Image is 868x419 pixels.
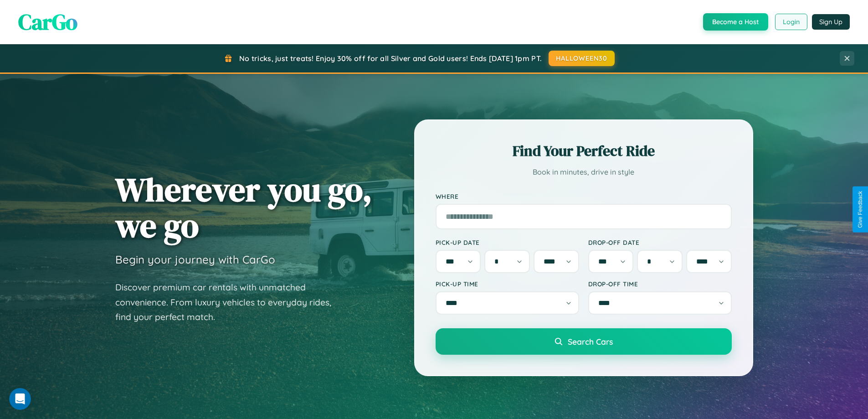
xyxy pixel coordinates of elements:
[812,14,850,30] button: Sign Up
[9,388,31,410] iframe: Intercom live chat
[588,238,732,246] label: Drop-off Date
[436,166,732,179] p: Book in minutes, drive in style
[436,328,732,355] button: Search Cars
[775,14,807,30] button: Login
[436,238,579,246] label: Pick-up Date
[239,54,542,63] span: No tricks, just treats! Enjoy 30% off for all Silver and Gold users! Ends [DATE] 1pm PT.
[549,51,615,66] button: HALLOWEEN30
[115,280,343,325] p: Discover premium car rentals with unmatched convenience. From luxury vehicles to everyday rides, ...
[857,191,863,228] div: Give Feedback
[115,253,275,266] h3: Begin your journey with CarGo
[588,280,732,288] label: Drop-off Time
[703,13,768,31] button: Become a Host
[436,192,732,200] label: Where
[115,171,372,243] h1: Wherever you go, we go
[436,280,579,288] label: Pick-up Time
[18,7,77,37] span: CarGo
[568,336,613,347] span: Search Cars
[436,141,732,161] h2: Find Your Perfect Ride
